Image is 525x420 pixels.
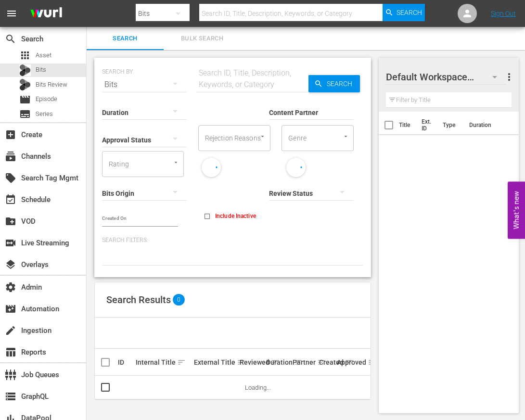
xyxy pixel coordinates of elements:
[92,33,158,44] span: Search
[258,132,267,141] button: Open
[23,2,69,25] img: ans4CAIJ8jUAAAAAAAAAAAAAAAAAAAAAAAAgQb4GAAAAAAAAAAAAAAAAAAAAAAAAJMjXAAAAAAAAAAAAAAAAAAAAAAAAgAT5G...
[5,237,16,249] span: Live Streaming
[106,294,171,305] span: Search Results
[397,4,422,21] span: Search
[36,80,67,89] span: Bits Review
[5,151,16,162] span: Channels
[469,68,481,88] span: 0
[463,112,521,139] th: Duration
[308,75,360,92] button: Search
[194,356,237,368] div: External Title
[5,281,16,293] span: Admin
[293,356,316,368] div: Partner
[383,4,425,21] button: Search
[5,129,16,140] span: Create
[5,369,16,381] span: Job Queues
[19,50,31,61] span: Asset
[491,10,516,17] a: Sign Out
[5,172,16,184] span: Search Tag Mgmt
[136,356,191,368] div: Internal Title
[5,346,16,358] span: Reports
[19,94,31,105] span: Episode
[36,109,53,119] span: Series
[177,358,186,367] span: sort
[19,108,31,120] span: Series
[102,236,363,244] p: Search Filters:
[6,8,17,19] span: menu
[36,65,46,75] span: Bits
[237,358,245,367] span: sort
[416,112,437,139] th: Ext. ID
[215,212,256,220] span: Include Inactive
[5,325,16,336] span: Ingestion
[5,391,16,402] span: GraphQL
[5,194,16,205] span: Schedule
[508,181,525,239] button: Open Feedback Widget
[5,216,16,227] span: VOD
[102,71,187,98] div: Bits
[173,294,185,305] span: 0
[5,33,16,45] span: Search
[503,71,515,83] span: more_vert
[19,64,31,76] div: Bits
[245,384,271,391] span: Loading...
[5,259,16,270] span: Overlays
[5,303,16,315] span: Automation
[19,79,31,90] div: Bits Review
[169,33,235,44] span: Bulk Search
[323,75,360,92] span: Search
[266,356,290,368] div: Duration
[399,112,416,139] th: Title
[317,358,326,367] span: sort
[36,51,51,60] span: Asset
[341,132,350,141] button: Open
[319,356,334,368] div: Created
[118,358,133,366] div: ID
[196,67,308,90] div: Search ID, Title, Description, Keywords, or Category
[386,64,506,90] div: Default Workspace
[240,356,263,368] div: Reviewed
[503,65,515,89] button: more_vert
[36,94,57,104] span: Episode
[437,112,463,139] th: Type
[337,356,352,368] div: Approved
[171,158,180,167] button: Open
